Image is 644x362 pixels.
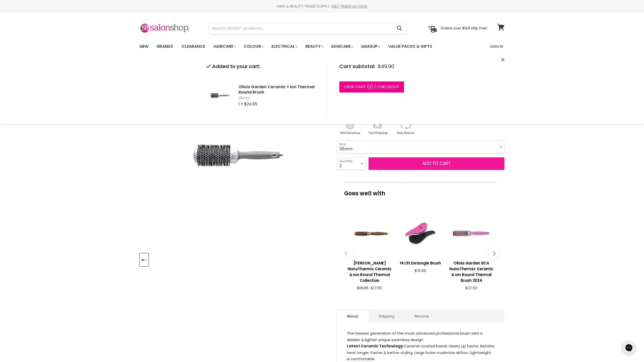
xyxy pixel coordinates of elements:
[139,252,328,266] div: Product thumbnails
[487,41,506,52] a: Sign In
[133,4,511,9] div: HAIR & BEAUTY TRADE SUPPLY |
[364,120,391,135] img: shipping.gif
[369,84,371,90] span: 2
[369,310,405,322] a: Shipping
[175,67,292,243] img: Olivia Garden Ceramic + Ion Thermal Round Brush
[449,256,494,286] a: View product:Olivia Garden BCA NanoThermic Ceramic & Ion Round Thermal Brush 2024
[178,41,209,52] a: Clearance
[378,64,394,69] span: $49.90
[371,285,382,291] span: $17.95
[397,260,443,266] h3: Hi Lift Detangle Brush
[209,22,406,34] form: Product
[415,268,426,273] span: $16.95
[140,253,148,266] button: Olivia Garden Ceramic + Ion Thermal Round Brush
[619,338,639,357] iframe: Gorgias live chat messenger
[210,41,239,52] a: Haircare
[153,41,177,52] a: Brands
[440,26,487,30] p: Orders over $149 ship free!
[384,41,436,52] a: Value Packs & Gifts
[332,4,367,9] a: GET TRADE ACCESS
[405,310,439,322] a: Returns
[206,64,318,69] h2: Added to your cart:
[140,254,148,266] img: Olivia Garden Ceramic + Ion Thermal Round Brush
[238,84,318,95] h2: Olivia Garden Ceramic + Ion Thermal Round Brush
[357,285,369,291] span: $19.95
[136,39,462,54] ul: Main menu
[337,310,369,322] a: About
[347,260,392,283] h3: [PERSON_NAME] NanoThermic Ceramic & Ion Round Thermal Collection
[238,96,318,101] span: 35mm
[344,183,497,199] p: Goes well with
[209,23,393,34] input: Search
[449,260,494,283] h3: Olivia Garden BCA NanoThermic Ceramic & Ion Round Thermal Brush 2024
[347,256,392,286] a: View product:Olivia Garden NanoThermic Ceramic & Ion Round Thermal Collection
[206,76,231,114] img: Olivia Garden Ceramic + Ion Thermal Round Brush
[369,157,504,170] button: Add to cart
[357,41,383,52] a: Makeup
[238,101,243,107] span: 1 ×
[392,120,419,135] img: returns.gif
[339,81,404,93] a: View cart (2) / Checkout
[302,41,326,52] a: Beauty
[465,285,477,291] span: $27.50
[339,63,375,70] span: Cart subtotal
[337,157,366,170] select: Quantity
[140,61,328,249] div: Olivia Garden Ceramic + Ion Thermal Round Brush image. Click or Scroll to Zoom.
[347,343,404,349] strong: Latest Ceramic Technology:
[268,41,301,52] a: Electrical
[501,57,504,63] button: Close
[393,23,406,34] button: Search
[136,41,152,52] a: New
[133,39,511,54] nav: Main
[240,41,267,52] a: Colour
[327,41,356,52] a: Skincare
[244,101,257,107] span: $24.95
[397,256,443,268] a: View product:Hi Lift Detangle Brush
[337,120,363,135] img: genuine.gif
